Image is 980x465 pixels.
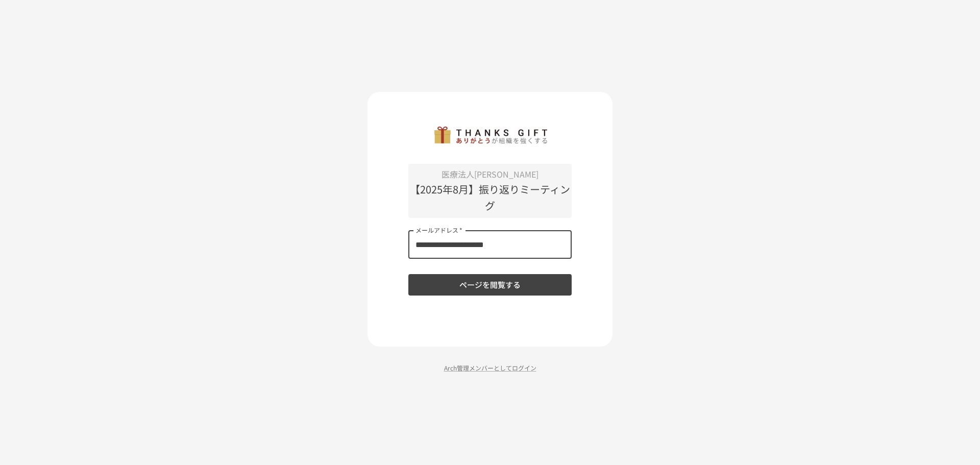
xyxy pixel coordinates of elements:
img: mMP1OxWUAhQbsRWCurg7vIHe5HqDpP7qZo7fRoNLXQh [428,123,553,149]
p: Arch管理メンバーとしてログイン [367,363,612,373]
p: 医療法人[PERSON_NAME] [408,168,572,181]
p: 【2025年8月】振り返りミーティング [408,181,572,214]
button: ページを閲覧する [408,274,572,296]
label: メールアドレス [415,226,462,234]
